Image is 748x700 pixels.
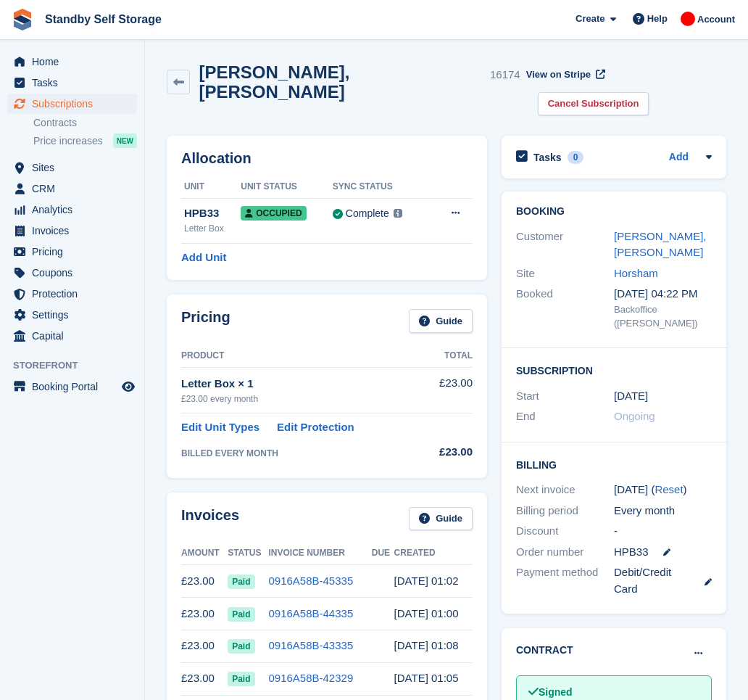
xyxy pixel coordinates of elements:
[184,222,241,235] div: Letter Box
[7,263,137,283] a: menu
[7,242,137,262] a: menu
[181,565,228,598] td: £23.00
[241,176,333,199] th: Unit Status
[228,672,254,686] span: Paid
[32,242,119,262] span: Pricing
[372,542,394,565] th: Due
[533,151,562,164] h2: Tasks
[181,542,228,565] th: Amount
[394,672,459,684] time: 2025-05-07 00:05:06 UTC
[228,607,254,622] span: Paid
[120,378,137,395] a: Preview store
[181,662,228,695] td: £23.00
[228,639,254,654] span: Paid
[181,250,226,266] a: Add Unit
[33,116,137,130] a: Contracts
[181,376,425,392] div: Letter Box × 1
[277,419,354,436] a: Edit Protection
[614,503,712,519] div: Every month
[647,12,668,26] span: Help
[113,133,137,148] div: NEW
[568,151,584,164] div: 0
[614,482,712,498] div: [DATE] ( )
[516,286,614,331] div: Booked
[33,134,103,148] span: Price increases
[333,176,430,199] th: Sync Status
[13,358,144,373] span: Storefront
[409,309,473,333] a: Guide
[7,305,137,325] a: menu
[7,73,137,93] a: menu
[7,157,137,178] a: menu
[7,52,137,72] a: menu
[7,284,137,304] a: menu
[394,542,473,565] th: Created
[614,302,712,331] div: Backoffice ([PERSON_NAME])
[32,305,119,325] span: Settings
[394,575,459,587] time: 2025-08-07 00:02:34 UTC
[409,507,473,531] a: Guide
[614,267,658,279] a: Horsham
[520,62,608,86] a: View on Stripe
[526,67,591,82] span: View on Stripe
[32,326,119,346] span: Capital
[181,345,425,368] th: Product
[241,206,306,221] span: Occupied
[268,607,353,619] a: 0916A58B-44335
[394,209,402,218] img: icon-info-grey-7440780725fd019a000dd9b08b2336e03edf1995a4989e88bcd33f0948082b44.svg
[12,9,33,30] img: stora-icon-8386f47178a22dfd0bd8f6a31ec36ba5ce8667c1dd55bd0f319d3a0aa187defe.svg
[516,206,712,218] h2: Booking
[516,408,614,425] div: End
[697,12,735,27] span: Account
[614,286,712,302] div: [DATE] 04:22 PM
[516,265,614,282] div: Site
[425,367,473,413] td: £23.00
[614,230,707,259] a: [PERSON_NAME], [PERSON_NAME]
[32,376,119,397] span: Booking Portal
[32,157,119,178] span: Sites
[516,363,712,377] h2: Subscription
[181,150,473,167] h2: Allocation
[228,542,268,565] th: Status
[516,523,614,540] div: Discount
[33,133,137,149] a: Price increases NEW
[614,523,712,540] div: -
[228,575,254,589] span: Paid
[7,326,137,346] a: menu
[268,672,353,684] a: 0916A58B-42329
[7,178,137,199] a: menu
[181,392,425,405] div: £23.00 every month
[516,643,573,658] h2: Contract
[32,284,119,304] span: Protection
[268,542,371,565] th: Invoice Number
[7,199,137,220] a: menu
[181,419,259,436] a: Edit Unit Types
[614,564,712,597] div: Debit/Credit Card
[268,575,353,587] a: 0916A58B-45335
[516,564,614,597] div: Payment method
[184,205,241,222] div: HPB33
[654,483,683,495] a: Reset
[346,206,389,221] div: Complete
[669,149,689,166] a: Add
[181,447,425,460] div: BILLED EVERY MONTH
[268,639,353,651] a: 0916A58B-43335
[490,67,520,83] div: 16174
[32,94,119,114] span: Subscriptions
[575,12,604,26] span: Create
[7,221,137,241] a: menu
[516,388,614,405] div: Start
[614,388,648,405] time: 2023-04-07 00:00:00 UTC
[614,544,649,561] span: HPB33
[394,607,459,619] time: 2025-07-07 00:00:39 UTC
[32,263,119,283] span: Coupons
[181,598,228,630] td: £23.00
[181,176,241,199] th: Unit
[516,544,614,561] div: Order number
[32,52,119,72] span: Home
[425,444,473,461] div: £23.00
[516,503,614,519] div: Billing period
[199,62,484,102] h2: [PERSON_NAME], [PERSON_NAME]
[181,309,230,333] h2: Pricing
[394,639,459,651] time: 2025-06-07 00:08:42 UTC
